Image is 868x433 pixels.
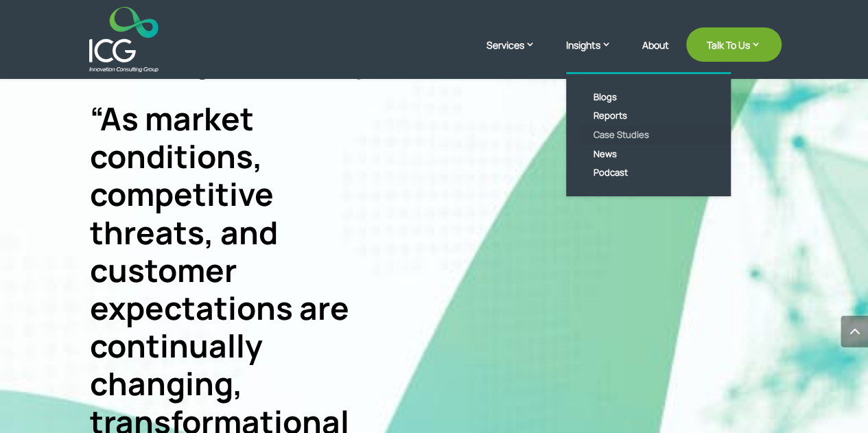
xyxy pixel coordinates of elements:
a: Talk To Us [686,27,782,62]
iframe: Chat Widget [640,285,868,433]
a: Case Studies [580,126,738,145]
a: Insights [566,38,625,72]
a: Reports [580,106,738,126]
a: News [580,145,738,164]
a: About [642,40,669,72]
a: Blogs [580,88,738,107]
a: Podcast [580,163,738,183]
img: ICG [89,7,159,72]
a: Services [486,38,549,72]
